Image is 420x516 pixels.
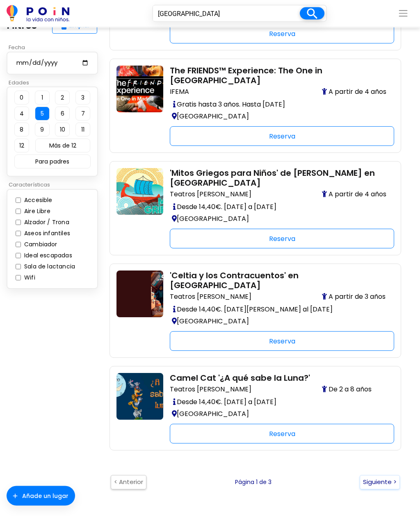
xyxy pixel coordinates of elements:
img: POiN [7,5,69,22]
p: [GEOGRAPHIC_DATA] [170,111,388,123]
span: IFEMA [170,87,189,97]
p: Fecha [7,44,103,52]
h2: 'Celtia y los Contracuentos' en [GEOGRAPHIC_DATA] [170,271,388,291]
button: 8 [14,123,29,137]
p: Edades [7,79,103,87]
p: [GEOGRAPHIC_DATA] [170,316,388,327]
span: A partir de 4 años [322,190,388,200]
a: camel-cat-a-que-sabe-la-luna Camel Cat '¿A qué sabe la Luna?' Teatros [PERSON_NAME] De 2 a 8 años... [116,373,394,444]
label: Aire Libre [22,207,50,216]
button: 7 [75,107,90,121]
a: con-ninos-teatro-celtia-y-los-contracuentos 'Celtia y los Contracuentos' en [GEOGRAPHIC_DATA] Tea... [116,271,394,351]
label: Cambiador [22,241,57,249]
div: Reserva [170,127,394,146]
h2: The FRIENDS™ Experience: The One in [GEOGRAPHIC_DATA] [170,66,388,86]
button: Siguiente > [360,475,400,490]
div: Reserva [170,24,394,44]
p: [GEOGRAPHIC_DATA] [170,213,388,225]
a: con-ninos-friends-experience The FRIENDS™ Experience: The One in [GEOGRAPHIC_DATA] IFEMA A partir... [116,66,394,146]
label: Aseos infantiles [22,230,70,238]
button: 6 [55,107,70,121]
label: Ideal escapadas [22,252,72,260]
img: con-ninos-friends-experience [116,66,163,113]
button: Para padres [14,155,91,169]
p: Gratis hasta 3 años. Hasta [DATE] [170,99,388,111]
img: con-ninos-teatro-celtia-y-los-contracuentos [116,271,163,318]
p: Desde 14,40€. [DATE] a [DATE] [170,201,388,213]
label: Sala de lactancia [22,263,75,271]
button: 9 [35,123,50,137]
p: Desde 14,40€. [DATE] a [DATE] [170,396,388,408]
label: Wifi [22,274,35,282]
button: 0 [14,91,29,105]
button: 4 [14,107,29,121]
button: 10 [55,123,70,137]
button: 2 [55,91,70,105]
p: Características [7,181,103,189]
span: Teatros [PERSON_NAME] [170,292,251,302]
a: mitos-griegos-para-ninos-de-hector-urien 'Mitos Griegos para Niños' de [PERSON_NAME] en [GEOGRAPH... [116,168,394,249]
input: ¿Dónde? [153,6,300,21]
button: 1 [35,91,50,105]
label: Accesible [22,196,52,205]
button: Más de 12 [35,139,90,153]
p: [GEOGRAPHIC_DATA] [170,408,388,420]
button: < Anterior [111,475,146,490]
button: 11 [75,123,90,137]
span: Teatros [PERSON_NAME] [170,190,251,200]
h2: Camel Cat '¿A qué sabe la Luna?' [170,373,388,383]
span: A partir de 3 años [322,292,388,302]
button: 3 [75,91,90,105]
span: A partir de 4 años [322,87,388,97]
button: Añade un lugar [7,486,75,506]
img: camel-cat-a-que-sabe-la-luna [116,373,163,420]
div: Reserva [170,424,394,444]
span: Teatros [PERSON_NAME] [170,385,251,395]
button: Toggle navigation [393,7,413,20]
p: Página 1 de 3 [235,478,272,487]
button: 12 [14,139,29,153]
div: Reserva [170,229,394,249]
p: Desde 14,40€. [DATE][PERSON_NAME] al [DATE] [170,304,388,316]
i: search [305,7,320,21]
span: De 2 a 8 años [322,385,388,395]
div: Reserva [170,332,394,351]
label: Alzador / Trona [22,218,69,227]
h2: 'Mitos Griegos para Niños' de [PERSON_NAME] en [GEOGRAPHIC_DATA] [170,168,388,188]
img: mitos-griegos-para-ninos-de-hector-urien [116,168,163,215]
button: 5 [35,107,50,121]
